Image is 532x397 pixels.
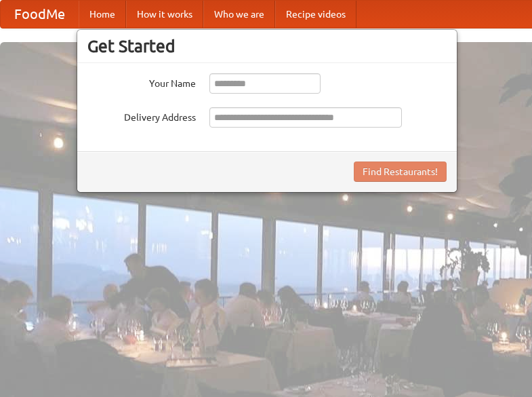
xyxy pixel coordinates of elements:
[87,107,196,124] label: Delivery Address
[79,1,126,28] a: Home
[275,1,356,28] a: Recipe videos
[354,162,447,182] button: Find Restaurants!
[126,1,203,28] a: How it works
[87,73,196,90] label: Your Name
[203,1,275,28] a: Who we are
[87,36,447,56] h3: Get Started
[1,1,79,28] a: FoodMe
